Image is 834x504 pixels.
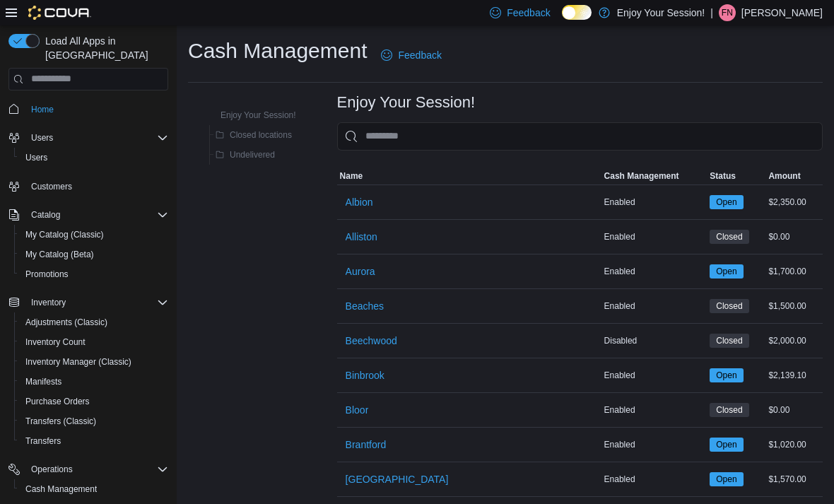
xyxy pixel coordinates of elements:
[375,41,447,69] a: Feedback
[346,472,449,486] span: [GEOGRAPHIC_DATA]
[340,292,389,320] button: Beaches
[722,4,733,21] span: FN
[25,484,97,495] span: Cash Management
[20,481,102,498] a: Cash Management
[20,481,168,498] span: Cash Management
[20,373,67,390] a: Manifests
[25,129,59,146] button: Users
[25,129,168,146] span: Users
[337,94,476,111] h3: Enjoy Your Session!
[768,170,800,182] span: Amount
[346,264,375,279] span: Aurora
[25,152,47,163] span: Users
[20,246,100,263] a: My Catalog (Beta)
[28,6,91,20] img: Cova
[25,376,61,387] span: Manifests
[765,263,823,280] div: $1,700.00
[601,402,707,418] div: Enabled
[346,334,397,348] span: Beechwood
[340,223,383,251] button: Alliston
[14,431,174,451] button: Transfers
[716,334,742,347] span: Closed
[25,416,96,427] span: Transfers (Classic)
[3,99,174,119] button: Home
[20,149,168,166] span: Users
[716,438,736,451] span: Open
[719,4,736,21] div: Fabio Nocita
[14,352,174,372] button: Inventory Manager (Classic)
[25,269,69,280] span: Promotions
[601,298,707,315] div: Enabled
[25,461,78,478] button: Operations
[346,438,387,452] span: Brantford
[25,178,78,195] a: Customers
[201,107,302,124] button: Enjoy Your Session!
[25,206,66,223] button: Catalog
[25,317,107,328] span: Adjustments (Classic)
[20,353,137,370] a: Inventory Manager (Classic)
[31,104,54,115] span: Home
[188,37,367,65] h1: Cash Management
[337,168,601,184] button: Name
[20,226,168,243] span: My Catalog (Classic)
[20,149,53,166] a: Users
[741,4,823,21] p: [PERSON_NAME]
[601,367,707,384] div: Enabled
[14,372,174,392] button: Manifests
[601,168,707,184] button: Cash Management
[14,264,174,284] button: Promotions
[20,433,66,450] a: Transfers
[601,471,707,488] div: Enabled
[765,298,823,315] div: $1,500.00
[340,465,454,493] button: [GEOGRAPHIC_DATA]
[14,479,174,499] button: Cash Management
[25,229,104,240] span: My Catalog (Classic)
[340,361,390,389] button: Binbrook
[3,128,174,148] button: Users
[20,433,168,450] span: Transfers
[40,34,168,62] span: Load All Apps in [GEOGRAPHIC_DATA]
[716,265,736,278] span: Open
[221,110,296,121] span: Enjoy Your Session!
[765,194,823,211] div: $2,350.00
[20,334,91,351] a: Inventory Count
[230,129,292,141] span: Closed locations
[346,299,384,313] span: Beaches
[25,206,168,223] span: Catalog
[340,396,375,424] button: Bloor
[710,4,713,21] p: |
[3,205,174,225] button: Catalog
[3,459,174,479] button: Operations
[716,230,742,243] span: Closed
[617,4,705,21] p: Enjoy Your Session!
[562,5,592,20] input: Dark Mode
[230,149,275,160] span: Undelivered
[31,209,60,221] span: Catalog
[20,314,113,331] a: Adjustments (Classic)
[340,188,379,216] button: Albion
[14,411,174,431] button: Transfers (Classic)
[20,393,95,410] a: Purchase Orders
[710,170,736,182] span: Status
[25,294,71,311] button: Inventory
[765,367,823,384] div: $2,139.10
[25,249,94,260] span: My Catalog (Beta)
[14,332,174,352] button: Inventory Count
[716,404,742,416] span: Closed
[765,332,823,349] div: $2,000.00
[14,312,174,332] button: Adjustments (Classic)
[340,170,363,182] span: Name
[20,314,168,331] span: Adjustments (Classic)
[20,413,102,430] a: Transfers (Classic)
[601,194,707,211] div: Enabled
[765,168,823,184] button: Amount
[765,402,823,418] div: $0.00
[25,336,86,348] span: Inventory Count
[601,332,707,349] div: Disabled
[31,132,53,143] span: Users
[340,257,381,286] button: Aurora
[340,327,403,355] button: Beechwood
[346,403,369,417] span: Bloor
[346,230,377,244] span: Alliston
[20,334,168,351] span: Inventory Count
